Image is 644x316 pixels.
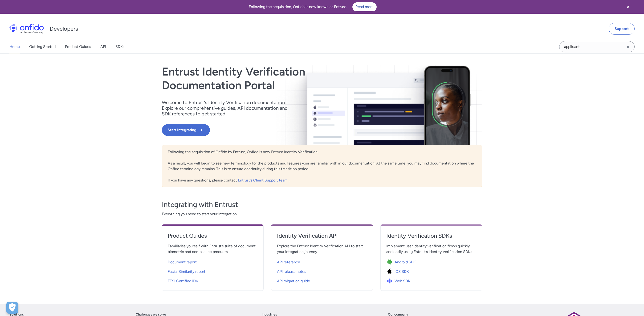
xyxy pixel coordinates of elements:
h4: Identity Verification API [277,232,367,240]
span: Explore the Entrust Identity Verification API to start your integration journey [277,243,367,255]
img: Onfido Logo [9,24,44,34]
h4: Identity Verification SDKs [386,232,476,240]
span: iOS SDK [395,269,409,274]
a: SDKs [115,40,124,53]
span: Everything you need to start your integration [162,211,482,217]
a: Product Guides [65,40,91,53]
span: API migration guide [277,278,310,284]
span: Document report [168,259,197,265]
a: Icon Web SDKWeb SDK [386,275,476,285]
svg: Close banner [625,4,631,10]
a: Read more [352,2,377,11]
a: Getting Started [29,40,56,53]
a: Identity Verification API [277,232,367,243]
a: Icon Android SDKAndroid SDK [386,257,476,266]
h1: Developers [50,25,78,33]
a: Support [609,23,635,35]
button: Close banner [620,1,637,13]
button: Open Preferences [6,302,18,314]
a: API reference [277,257,367,266]
a: Entrust's Client Support team [238,178,289,182]
a: Identity Verification SDKs [386,232,476,243]
h4: Product Guides [168,232,258,240]
a: API migration guide [277,275,367,285]
span: Facial Similarity report [168,269,205,274]
h3: Integrating with Entrust [162,200,482,209]
a: API release notes [277,266,367,275]
div: Cookie Preferences [6,302,18,314]
a: Product Guides [168,232,258,243]
div: Following the acquisition, Onfido is now known as Entrust. [6,2,620,11]
span: Android SDK [395,259,416,265]
span: Familiarise yourself with Entrust’s suite of document, biometric and compliance products [168,243,258,255]
span: ETSI Certified IDV [168,278,198,284]
button: Start Integrating [162,124,210,136]
a: Icon iOS SDKiOS SDK [386,266,476,275]
img: Icon Web SDK [386,278,395,284]
img: Icon iOS SDK [386,268,395,275]
h1: Entrust Identity Verification Documentation Portal [162,65,386,92]
a: Home [9,40,20,53]
div: Following the acquisition of Onfido by Entrust, Onfido is now Entrust Identity Verification. As a... [162,145,482,187]
img: Icon Android SDK [386,259,395,265]
a: API [100,40,106,53]
a: Document report [168,257,258,266]
span: Implement user identity verification flows quickly and easily using Entrust’s Identity Verificati... [386,243,476,255]
p: Welcome to Entrust’s Identity Verification documentation. Explore our comprehensive guides, API d... [162,100,294,117]
a: Start Integrating [162,124,386,136]
span: API reference [277,259,300,265]
input: Onfido search input field [559,41,635,52]
svg: Clear search field button [625,44,631,50]
a: Facial Similarity report [168,266,258,275]
span: Web SDK [395,278,410,284]
a: ETSI Certified IDV [168,275,258,285]
span: API release notes [277,269,306,274]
